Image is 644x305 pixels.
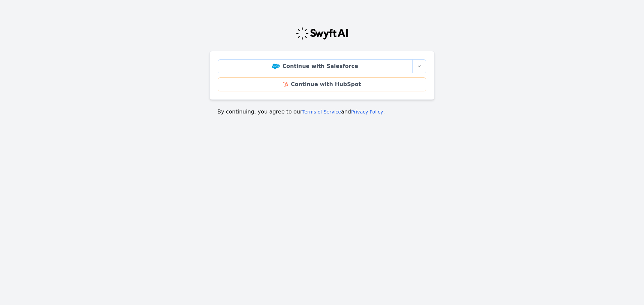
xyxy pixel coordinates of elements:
[218,59,413,73] a: Continue with Salesforce
[283,82,288,87] img: HubSpot
[296,27,348,40] img: Swyft Logo
[272,64,280,69] img: Salesforce
[218,77,426,91] a: Continue with HubSpot
[217,108,427,116] p: By continuing, you agree to our and .
[351,109,383,115] a: Privacy Policy
[302,109,341,115] a: Terms of Service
